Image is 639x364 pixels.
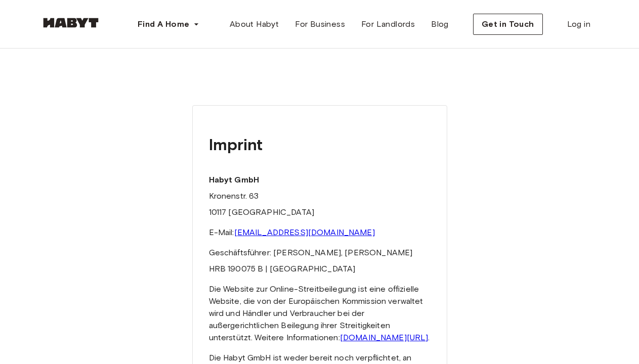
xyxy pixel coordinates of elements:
[234,227,375,237] a: [EMAIL_ADDRESS][DOMAIN_NAME]
[353,14,423,34] a: For Landlords
[209,175,260,185] strong: Habyt GmbH
[473,14,543,35] button: Get in Touch
[138,18,189,30] span: Find A Home
[559,14,599,34] a: Log in
[287,14,353,34] a: For Business
[209,134,263,154] strong: Imprint
[431,18,449,30] span: Blog
[209,263,431,275] p: HRB 190075 B | [GEOGRAPHIC_DATA]
[209,247,431,259] p: Geschäftsführer: [PERSON_NAME], [PERSON_NAME]
[209,190,431,202] p: Kronenstr. 63
[423,14,457,34] a: Blog
[567,18,590,30] span: Log in
[361,18,415,30] span: For Landlords
[230,18,279,30] span: About Habyt
[340,333,429,342] a: [DOMAIN_NAME][URL]
[40,18,101,28] img: Habyt
[482,18,534,30] span: Get in Touch
[209,206,431,218] p: 10117 [GEOGRAPHIC_DATA]
[130,14,207,34] button: Find A Home
[295,18,345,30] span: For Business
[222,14,287,34] a: About Habyt
[209,226,431,239] p: E-Mail:
[209,283,431,344] p: Die Website zur Online-Streitbeilegung ist eine offizielle Website, die von der Europäischen Komm...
